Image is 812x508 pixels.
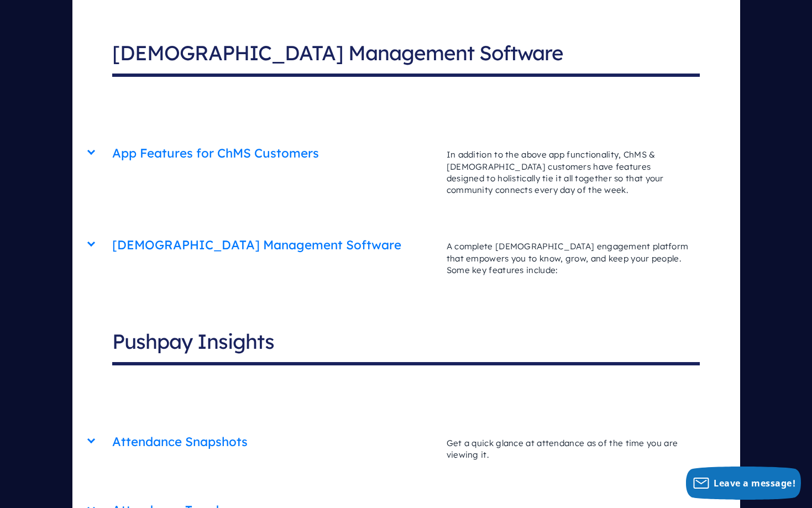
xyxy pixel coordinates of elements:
h2: [DEMOGRAPHIC_DATA] Management Software [112,32,700,77]
p: In addition to the above app functionality, ChMS & [DEMOGRAPHIC_DATA] customers have features des... [436,138,700,207]
h2: [DEMOGRAPHIC_DATA] Management Software [112,231,436,259]
h2: Attendance Snapshots [112,428,436,456]
button: Leave a message! [686,467,801,500]
p: Get a quick glance at attendance as of the time you are viewing it. [436,426,700,472]
p: A complete [DEMOGRAPHIC_DATA] engagement platform that empowers you to know, grow, and keep your ... [436,229,700,287]
span: Leave a message! [714,477,795,489]
h2: App Features for ChMS Customers [112,139,436,167]
h2: Pushpay Insights [112,320,700,365]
